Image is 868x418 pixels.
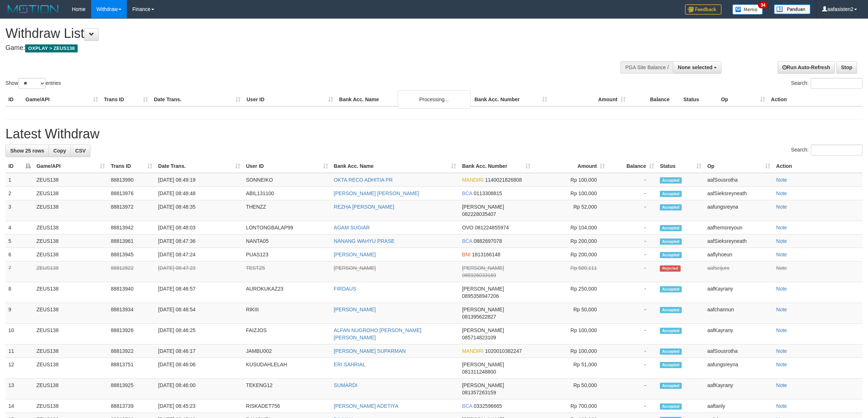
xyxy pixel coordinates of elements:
a: Note [776,307,787,312]
td: PUAS123 [243,248,331,261]
span: Copy 081311248800 to clipboard [462,369,496,375]
span: [PERSON_NAME] [462,327,504,333]
td: RIKIII [243,303,331,324]
td: TEKENG12 [243,379,331,399]
span: Accepted [660,238,682,245]
td: aafKayrany [704,282,773,303]
span: Accepted [660,307,682,313]
th: Trans ID: activate to sort column ascending [108,159,155,173]
a: REZHA [PERSON_NAME] [334,204,394,210]
td: Rp 200,000 [533,234,608,248]
td: ABIL131100 [243,187,331,200]
td: [DATE] 08:49:19 [155,173,243,187]
th: Op: activate to sort column ascending [704,159,773,173]
span: None selected [678,64,712,70]
span: Copy 0113308815 to clipboard [474,190,502,196]
a: [PERSON_NAME] [334,307,376,312]
span: Accepted [660,383,682,389]
span: Copy 081224855974 to clipboard [475,225,509,230]
span: Copy 0882697078 to clipboard [474,238,502,244]
td: Rp 100,000 [533,187,608,200]
a: CSV [70,145,90,157]
a: Note [776,362,787,367]
a: Note [776,204,787,210]
span: Accepted [660,348,682,355]
a: Note [776,286,787,292]
span: Accepted [660,328,682,334]
td: ZEUS138 [34,344,108,358]
td: - [608,358,657,379]
td: SONNEIKO [243,173,331,187]
td: 88813990 [108,173,155,187]
td: 88813934 [108,303,155,324]
th: Balance [628,93,681,106]
td: ZEUS138 [34,282,108,303]
td: AUROKUKAZ23 [243,282,331,303]
span: [PERSON_NAME] [462,362,504,367]
img: Feedback.jpg [685,4,721,15]
td: - [608,379,657,399]
a: [PERSON_NAME] SUPARMAN [334,348,406,354]
td: ZEUS138 [34,200,108,221]
th: Status: activate to sort column ascending [657,159,704,173]
td: aaflyhoeun [704,248,773,261]
td: Rp 50,000 [533,379,608,399]
td: ZEUS138 [34,324,108,344]
td: aafungsreyna [704,200,773,221]
td: - [608,303,657,324]
td: [DATE] 08:47:23 [155,261,243,282]
a: ALFAN NUGROHO [PERSON_NAME] [PERSON_NAME] [334,327,421,340]
a: Copy [48,145,71,157]
a: [PERSON_NAME] ADETIYA [334,403,398,409]
td: 6 [5,248,34,261]
span: Copy 1813166148 to clipboard [472,252,501,257]
td: 88813751 [108,358,155,379]
a: OKTA RECO ADHITIA PR [334,177,393,183]
th: Bank Acc. Number [471,93,550,106]
label: Show entries [5,78,61,89]
span: BCA [462,238,472,244]
a: Run Auto-Refresh [778,61,835,74]
td: 88813945 [108,248,155,261]
td: aafSieksreyneath [704,234,773,248]
td: Rp 51,000 [533,358,608,379]
td: 12 [5,358,34,379]
td: 88813922 [108,344,155,358]
td: ZEUS138 [34,379,108,399]
th: Action [773,159,863,173]
td: - [608,261,657,282]
a: Note [776,177,787,183]
td: [DATE] 08:45:23 [155,399,243,413]
th: User ID [244,93,336,106]
td: - [608,200,657,221]
td: aafseijuro [704,261,773,282]
td: - [608,399,657,413]
th: ID: activate to sort column descending [5,159,34,173]
th: Date Trans. [151,93,244,106]
th: Amount [550,93,628,106]
td: 88813942 [108,221,155,234]
span: [PERSON_NAME] [462,265,504,271]
td: Rp 200,000 [533,248,608,261]
td: 5 [5,234,34,248]
td: 4 [5,221,34,234]
a: Note [776,190,787,196]
a: Note [776,238,787,244]
select: Showentries [18,78,46,89]
span: Accepted [660,177,682,184]
a: Note [776,403,787,409]
div: Processing... [398,90,471,109]
a: AGAM SUGIAR [334,225,370,230]
td: 11 [5,344,34,358]
span: Copy 085714823109 to clipboard [462,335,496,340]
td: KUSUDAHLELAH [243,358,331,379]
th: Trans ID [101,93,151,106]
td: [DATE] 08:46:06 [155,358,243,379]
td: - [608,187,657,200]
span: Copy 1020010382247 to clipboard [485,348,522,354]
td: 3 [5,200,34,221]
input: Search: [811,145,863,155]
td: JAMBU002 [243,344,331,358]
td: - [608,248,657,261]
td: aafungsreyna [704,358,773,379]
